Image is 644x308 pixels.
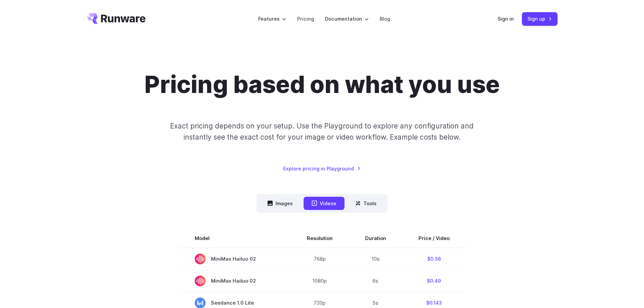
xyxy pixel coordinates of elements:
th: Price / Video [402,229,466,248]
th: Model [178,229,291,248]
td: $0.49 [402,270,466,292]
span: MiniMax Hailuo 02 [195,254,275,264]
a: Go to / [87,13,146,24]
span: MiniMax Hailuo 02 [195,276,275,286]
td: $0.56 [402,248,466,270]
a: Blog [380,15,390,23]
th: Resolution [291,229,349,248]
th: Duration [349,229,402,248]
td: 6s [349,270,402,292]
a: Explore pricing in Playground [283,165,361,172]
label: Documentation [325,15,369,23]
td: 10s [349,248,402,270]
a: Sign in [498,15,514,23]
label: Features [258,15,286,23]
button: Tools [347,197,385,210]
button: Images [259,197,301,210]
a: Pricing [297,15,314,23]
td: 1080p [291,270,349,292]
p: Exact pricing depends on your setup. Use the Playground to explore any configuration and instantl... [157,120,486,143]
button: Videos [304,197,344,210]
h1: Pricing based on what you use [144,70,500,99]
a: Sign up [522,12,557,25]
td: 768p [291,248,349,270]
